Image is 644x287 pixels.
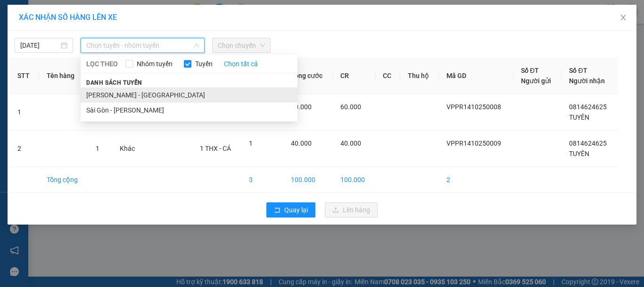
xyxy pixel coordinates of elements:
[241,167,283,193] td: 3
[400,58,439,94] th: Thu hộ
[39,58,88,94] th: Tên hàng
[191,59,216,69] span: Tuyến
[86,38,199,52] span: Chọn tuyến - nhóm tuyến
[569,139,607,147] span: 0814624625
[569,77,605,85] span: Người nhận
[291,139,312,147] span: 40.000
[569,67,587,74] span: Số ĐT
[569,150,589,157] span: TUYÊN
[10,58,39,94] th: STT
[325,202,378,217] button: uploadLên hàng
[569,103,607,111] span: 0814624625
[224,59,258,69] a: Chọn tất cả
[274,207,281,214] span: rollback
[249,139,253,147] span: 1
[333,58,375,94] th: CR
[81,103,297,118] li: Sài Gòn - [PERSON_NAME]
[446,139,501,147] span: VPPR1410250009
[81,78,148,87] span: Danh sách tuyến
[81,87,297,103] li: [PERSON_NAME] - [GEOGRAPHIC_DATA]
[340,103,361,111] span: 60.000
[619,14,627,21] span: close
[333,167,375,193] td: 100.000
[283,167,333,193] td: 100.000
[439,167,513,193] td: 2
[266,202,315,217] button: rollbackQuay lại
[10,130,39,167] td: 2
[291,103,312,111] span: 60.000
[194,43,199,48] span: down
[283,58,333,94] th: Tổng cước
[19,13,117,22] span: XÁC NHẬN SỐ HÀNG LÊN XE
[521,77,551,85] span: Người gửi
[284,205,308,215] span: Quay lại
[340,139,361,147] span: 40.000
[218,38,265,52] span: Chọn chuyến
[112,130,144,167] td: Khác
[39,167,88,193] td: Tổng cộng
[446,103,501,111] span: VPPR1410250008
[569,113,589,121] span: TUYÊN
[200,145,231,152] span: 1 THX - CÁ
[375,58,400,94] th: CC
[96,145,99,152] span: 1
[10,94,39,130] td: 1
[20,40,59,51] input: 14/10/2025
[610,5,636,31] button: Close
[521,67,539,74] span: Số ĐT
[86,59,118,69] span: LỌC THEO
[439,58,513,94] th: Mã GD
[133,59,176,69] span: Nhóm tuyến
